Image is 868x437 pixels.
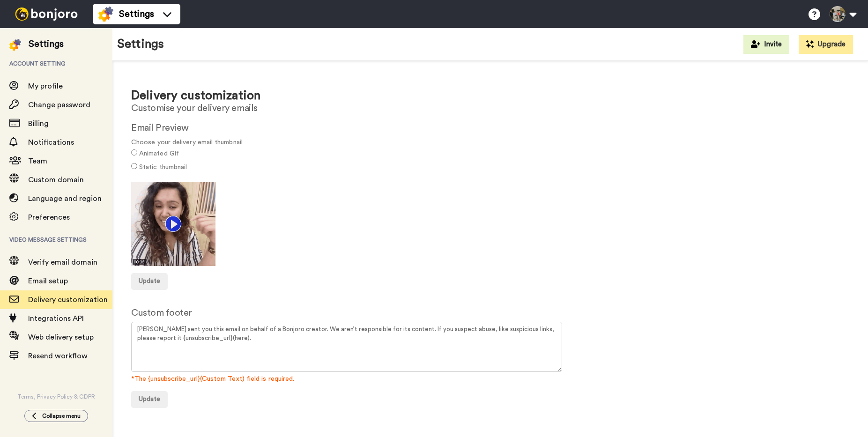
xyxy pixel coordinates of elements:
span: Web delivery setup [28,333,94,341]
span: *The {unsubscribe_url}(Custom Text) field is required. [131,374,849,384]
span: Integrations API [28,315,84,322]
button: Update [131,273,168,290]
span: Verify email domain [28,259,97,266]
img: c713b795-656f-4edb-9759-2201f17354ac.gif [131,182,215,266]
img: settings-colored.svg [9,39,21,51]
span: Custom domain [28,176,84,184]
h2: Email Preview [131,123,849,133]
span: Change password [28,101,90,109]
span: Delivery customization [28,296,108,304]
span: Preferences [28,214,70,221]
span: Resend workflow [28,352,88,360]
button: Update [131,391,168,408]
label: Custom footer [131,306,192,320]
span: Billing [28,120,49,127]
span: Update [139,278,160,284]
button: Upgrade [799,35,853,54]
label: Static thumbnail [139,163,187,172]
label: Animated Gif [139,149,179,159]
div: Settings [29,37,64,51]
span: Collapse menu [42,412,81,420]
span: Language and region [28,195,102,202]
img: settings-colored.svg [98,7,113,22]
h1: Delivery customization [131,89,849,103]
button: Collapse menu [24,410,88,422]
h1: Settings [117,37,164,51]
span: Settings [119,7,154,21]
img: bj-logo-header-white.svg [11,7,82,21]
textarea: [PERSON_NAME] sent you this email on behalf of a Bonjoro creator. We aren’t responsible for its c... [131,322,562,372]
span: Notifications [28,139,74,146]
span: My profile [28,82,63,90]
button: Invite [743,35,789,54]
span: Choose your delivery email thumbnail [131,138,849,148]
span: Update [139,396,160,402]
span: Email setup [28,277,68,285]
span: Team [28,157,47,165]
h2: Customise your delivery emails [131,103,849,113]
